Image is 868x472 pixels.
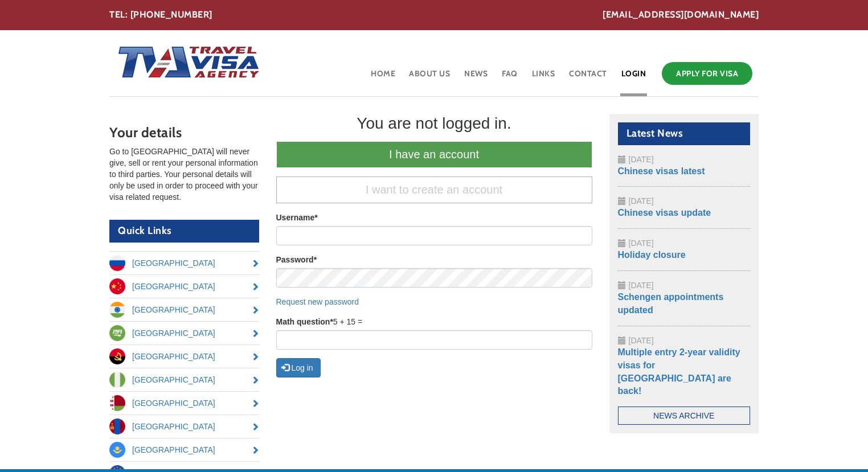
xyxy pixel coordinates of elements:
a: Chinese visas latest [618,166,705,176]
a: Apply for Visa [662,62,752,85]
a: FAQ [501,59,519,96]
a: I have an account [276,141,592,168]
p: Go to [GEOGRAPHIC_DATA] will never give, sell or rent your personal information to third parties.... [109,146,259,203]
a: Multiple entry 2-year validity visas for [GEOGRAPHIC_DATA] are back! [618,347,740,396]
span: [DATE] [629,196,654,206]
label: Math question [276,316,333,327]
a: Chinese visas update [618,208,711,217]
a: Request new password [276,297,359,306]
a: [GEOGRAPHIC_DATA] [109,368,259,391]
h2: Latest News [618,122,751,145]
a: [EMAIL_ADDRESS][DOMAIN_NAME] [603,9,759,22]
span: [DATE] [629,281,654,290]
span: This field is required. [314,255,317,264]
a: Links [531,59,556,96]
div: You are not logged in. [276,114,592,133]
a: News Archive [618,407,751,425]
a: I want to create an account [276,177,592,203]
span: [DATE] [629,155,654,164]
a: [GEOGRAPHIC_DATA] [109,438,259,461]
label: Password [276,254,317,265]
a: News [463,59,489,96]
a: About Us [408,59,451,96]
a: Login [620,59,648,96]
div: 5 + 15 = [276,316,592,350]
label: Username [276,212,318,223]
a: [GEOGRAPHIC_DATA] [109,275,259,298]
a: Home [370,59,396,96]
h3: Your details [109,125,259,140]
span: [DATE] [629,336,654,345]
img: Home [109,35,261,92]
a: Contact [568,59,608,96]
span: This field is required. [314,213,317,222]
a: [GEOGRAPHIC_DATA] [109,345,259,368]
a: Schengen appointments updated [618,292,724,315]
a: [GEOGRAPHIC_DATA] [109,392,259,414]
span: [DATE] [629,239,654,248]
a: [GEOGRAPHIC_DATA] [109,322,259,344]
button: Log in [276,358,321,377]
div: TEL: [PHONE_NUMBER] [109,9,759,22]
a: [GEOGRAPHIC_DATA] [109,415,259,438]
a: Holiday closure [618,250,686,260]
a: [GEOGRAPHIC_DATA] [109,252,259,274]
span: This field is required. [330,317,333,326]
a: [GEOGRAPHIC_DATA] [109,298,259,321]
